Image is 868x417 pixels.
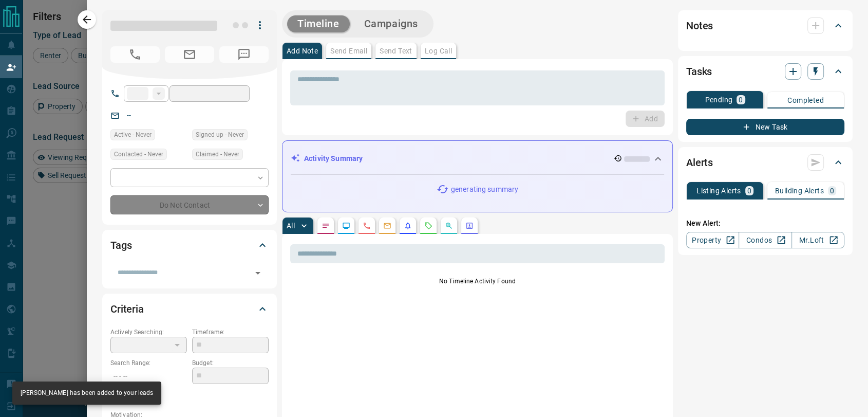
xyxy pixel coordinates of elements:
[251,266,265,280] button: Open
[219,46,269,63] span: No Number
[290,277,665,286] p: No Timeline Activity Found
[686,232,739,248] a: Property
[287,47,318,55] p: Add Note
[110,297,269,321] div: Criteria
[110,237,131,253] h2: Tags
[363,222,371,230] svg: Calls
[110,46,160,63] span: No Number
[424,222,432,230] svg: Requests
[383,222,391,230] svg: Emails
[739,232,791,248] a: Condos
[686,63,712,80] h2: Tasks
[322,222,330,230] svg: Notes
[686,150,844,175] div: Alerts
[354,15,428,32] button: Campaigns
[342,222,350,230] svg: Lead Browsing Activity
[791,232,844,248] a: Mr.Loft
[304,153,363,164] p: Activity Summary
[404,222,412,230] svg: Listing Alerts
[465,222,474,230] svg: Agent Actions
[287,15,350,32] button: Timeline
[110,233,269,258] div: Tags
[114,149,163,159] span: Contacted - Never
[110,368,187,385] p: -- - --
[705,96,732,103] p: Pending
[739,96,743,103] p: 0
[787,97,824,104] p: Completed
[775,187,824,194] p: Building Alerts
[686,218,844,229] p: New Alert:
[291,149,664,168] div: Activity Summary
[696,187,741,194] p: Listing Alerts
[110,195,269,214] div: Do Not Contact
[127,111,131,119] a: --
[110,301,144,317] h2: Criteria
[196,149,239,159] span: Claimed - Never
[830,187,834,194] p: 0
[451,184,518,195] p: generating summary
[196,130,244,140] span: Signed up - Never
[686,59,844,84] div: Tasks
[192,328,269,337] p: Timeframe:
[110,390,269,399] p: Areas Searched:
[686,13,844,38] div: Notes
[686,154,713,171] h2: Alerts
[686,17,713,34] h2: Notes
[110,358,187,368] p: Search Range:
[114,130,152,140] span: Active - Never
[747,187,751,194] p: 0
[287,222,295,229] p: All
[110,328,187,337] p: Actively Searching:
[445,222,453,230] svg: Opportunities
[21,385,153,402] div: [PERSON_NAME] has been added to your leads
[686,119,844,135] button: New Task
[165,46,214,63] span: No Email
[192,358,269,368] p: Budget:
